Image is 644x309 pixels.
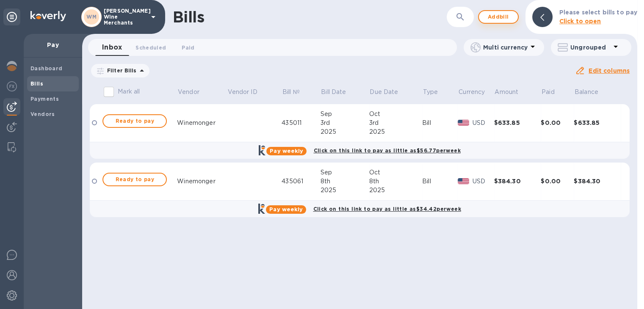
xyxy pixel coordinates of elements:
[110,174,159,185] span: Ready to pay
[178,88,199,97] p: Vendor
[369,186,422,195] div: 2025
[542,88,555,97] p: Paid
[369,127,422,136] div: 2025
[30,111,55,117] b: Vendors
[458,120,469,126] img: USD
[178,88,210,97] span: Vendor
[282,88,300,97] p: Bill №
[135,43,166,52] span: Scheduled
[589,67,630,74] u: Edit columns
[459,88,485,97] p: Currency
[570,43,611,52] p: Ungrouped
[118,87,140,96] p: Mark all
[104,8,146,26] p: [PERSON_NAME] Wine Merchants
[282,88,311,97] span: Bill №
[370,88,398,97] p: Due Date
[575,88,609,97] span: Balance
[369,168,422,177] div: Oct
[86,14,97,20] b: WM
[30,11,66,21] img: Logo
[320,119,369,127] div: 3rd
[173,8,204,26] h1: Bills
[7,81,17,91] img: Foreign exchange
[541,119,574,127] div: $0.00
[458,178,469,184] img: USD
[473,119,494,127] p: USD
[177,119,227,127] div: Winemonger
[486,12,511,22] span: Add bill
[3,8,20,25] div: Unpin categories
[483,43,528,52] p: Multi currency
[423,88,438,97] p: Type
[574,119,621,127] div: $633.85
[30,96,59,102] b: Payments
[423,88,449,97] span: Type
[102,173,167,186] button: Ready to pay
[320,110,369,119] div: Sep
[282,177,320,186] div: 435061
[321,88,346,97] p: Bill Date
[369,110,422,119] div: Oct
[494,119,541,127] div: $633.85
[541,177,574,185] div: $0.00
[227,88,257,97] p: Vendor ID
[104,67,137,74] p: Filter Bills
[313,147,460,154] b: Click on this link to pay as little as $56.77 per week
[30,65,63,72] b: Dashboard
[495,88,529,97] span: Amount
[102,114,167,128] button: Ready to pay
[574,177,621,185] div: $384.30
[282,119,320,127] div: 435011
[320,186,369,195] div: 2025
[422,119,458,127] div: Bill
[102,41,122,53] span: Inbox
[30,80,43,87] b: Bills
[369,177,422,186] div: 8th
[313,206,461,212] b: Click on this link to pay as little as $34.42 per week
[422,177,458,186] div: Bill
[559,18,601,25] b: Click to open
[227,88,268,97] span: Vendor ID
[30,41,75,49] p: Pay
[182,43,194,52] span: Paid
[495,88,518,97] p: Amount
[269,206,303,212] b: Pay weekly
[542,88,566,97] span: Paid
[478,10,519,24] button: Addbill
[320,168,369,177] div: Sep
[369,119,422,127] div: 3rd
[320,177,369,186] div: 8th
[270,148,303,154] b: Pay weekly
[110,116,159,126] span: Ready to pay
[575,88,598,97] p: Balance
[494,177,541,185] div: $384.30
[370,88,409,97] span: Due Date
[559,9,637,16] b: Please select bills to pay
[177,177,227,186] div: Winemonger
[473,177,494,186] p: USD
[321,88,357,97] span: Bill Date
[320,127,369,136] div: 2025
